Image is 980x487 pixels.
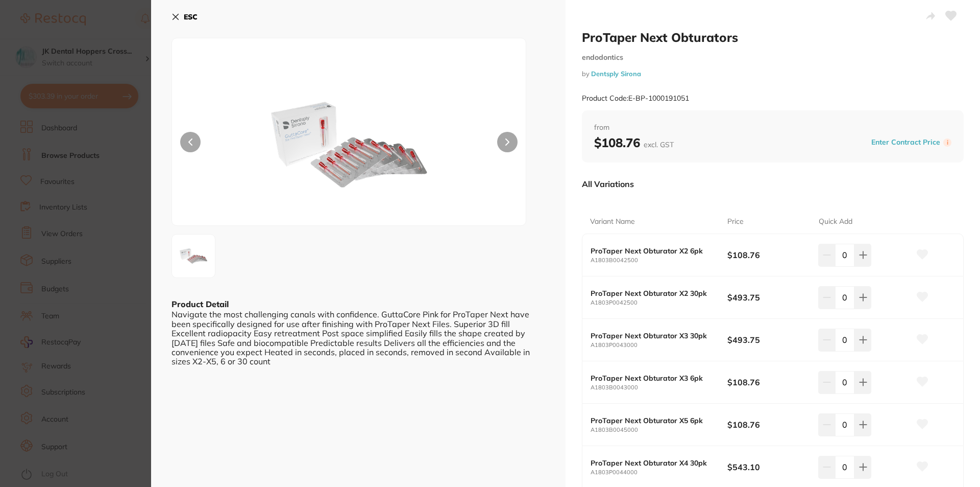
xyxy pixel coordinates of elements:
b: $108.76 [727,249,810,261]
b: ProTaper Next Obturator X3 30pk [591,332,714,340]
small: endodontics [582,53,964,62]
small: A1803B0042500 [591,257,727,264]
b: $493.75 [727,334,810,345]
small: Product Code: E-BP-1000191051 [582,94,689,103]
div: Navigate the most challenging canals with confidence. GuttaCore Pink for ProTaper Next have been ... [171,310,545,366]
a: Dentsply Sirona [591,69,641,78]
b: ProTaper Next Obturator X4 30pk [591,459,714,467]
button: Enter Contract Price [868,137,943,147]
b: ESC [184,12,198,21]
b: $543.10 [727,461,810,473]
small: A1803B0043000 [591,384,727,391]
p: Variant Name [590,217,635,227]
small: A1803P0042500 [591,299,727,306]
b: ProTaper Next Obturator X2 30pk [591,289,714,297]
h2: ProTaper Next Obturators [582,30,964,45]
p: All Variations [582,179,634,189]
p: Quick Add [819,217,852,227]
small: by [582,70,964,78]
button: ESC [171,8,198,26]
p: Price [727,217,744,227]
b: ProTaper Next Obturator X5 6pk [591,416,714,425]
b: $108.76 [727,377,810,388]
b: $108.76 [594,135,674,150]
b: Product Detail [171,299,229,309]
span: from [594,123,951,133]
small: A1803P0043000 [591,342,727,349]
label: i [943,138,951,147]
img: bmc [175,238,212,274]
b: $108.76 [727,419,810,430]
small: A1803P0044000 [591,469,727,476]
b: ProTaper Next Obturator X2 6pk [591,247,714,255]
b: $493.75 [727,292,810,303]
b: ProTaper Next Obturator X3 6pk [591,374,714,382]
span: excl. GST [644,140,674,149]
small: A1803B0045000 [591,427,727,433]
img: bmc [243,64,455,225]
